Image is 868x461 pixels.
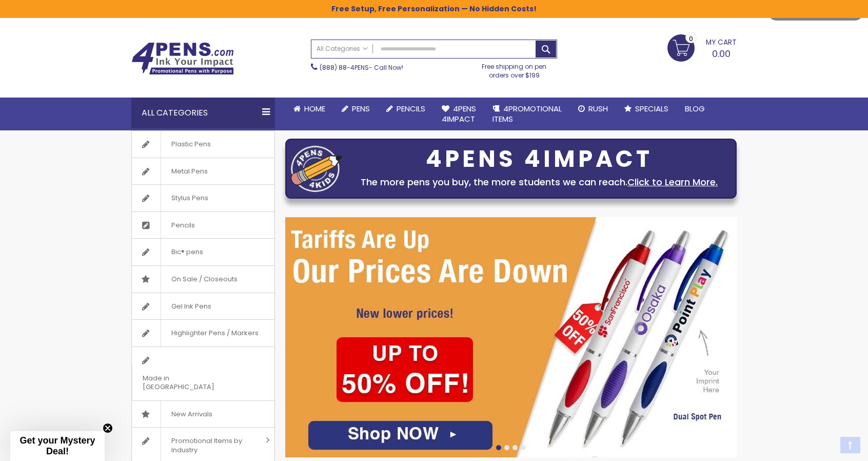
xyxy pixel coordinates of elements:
a: Gel Ink Pens [132,293,274,320]
div: All Categories [131,98,275,128]
span: 0 [689,34,693,44]
span: Blog [685,103,705,114]
span: Stylus Pens [161,185,219,212]
a: Specials [616,98,677,120]
a: Made in [GEOGRAPHIC_DATA] [132,347,274,400]
button: Close teaser [103,423,113,433]
span: 0.00 [712,47,731,60]
span: Specials [635,103,668,114]
a: Rush [570,98,616,120]
div: 4PENS 4IMPACT [347,148,731,170]
span: On Sale / Closeouts [161,266,248,293]
span: Bic® pens [161,239,213,265]
a: 0.00 0 [667,34,737,60]
span: All Categories [317,45,368,53]
a: Pens [333,98,378,120]
span: Highlighter Pens / Markers [161,320,269,347]
a: Home [285,98,333,120]
a: 4PROMOTIONALITEMS [484,98,570,131]
span: Home [304,103,325,114]
span: - Call Now! [320,63,403,72]
a: On Sale / Closeouts [132,266,274,293]
div: Get your Mystery Deal!Close teaser [10,431,105,461]
a: Stylus Pens [132,185,274,212]
iframe: Google Customer Reviews [783,433,868,461]
a: Click to Learn More. [627,176,718,188]
img: /cheap-promotional-products.html [285,217,737,457]
span: 4Pens 4impact [442,103,476,124]
span: Plastic Pens [161,131,221,158]
img: 4Pens Custom Pens and Promotional Products [131,42,234,75]
span: Pens [352,103,370,114]
span: Pencils [161,212,205,239]
span: Rush [588,103,608,114]
a: 4Pens4impact [433,98,484,131]
span: Get your Mystery Deal! [19,435,95,456]
a: Highlighter Pens / Markers [132,320,274,347]
img: four_pen_logo.png [291,145,342,192]
a: Bic® pens [132,239,274,265]
a: Pencils [132,212,274,239]
div: The more pens you buy, the more students we can reach. [347,175,731,189]
a: Blog [677,98,713,120]
a: Metal Pens [132,158,274,185]
a: New Arrivals [132,401,274,428]
span: Made in [GEOGRAPHIC_DATA] [132,365,249,400]
span: Gel Ink Pens [161,293,222,320]
a: Plastic Pens [132,131,274,158]
span: Metal Pens [161,158,218,185]
span: New Arrivals [161,401,223,428]
a: (888) 88-4PENS [320,63,369,72]
a: All Categories [311,40,373,57]
div: Free shipping on pen orders over $199 [471,59,558,79]
span: Pencils [397,103,425,114]
span: 4PROMOTIONAL ITEMS [492,103,562,124]
a: Pencils [378,98,433,120]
